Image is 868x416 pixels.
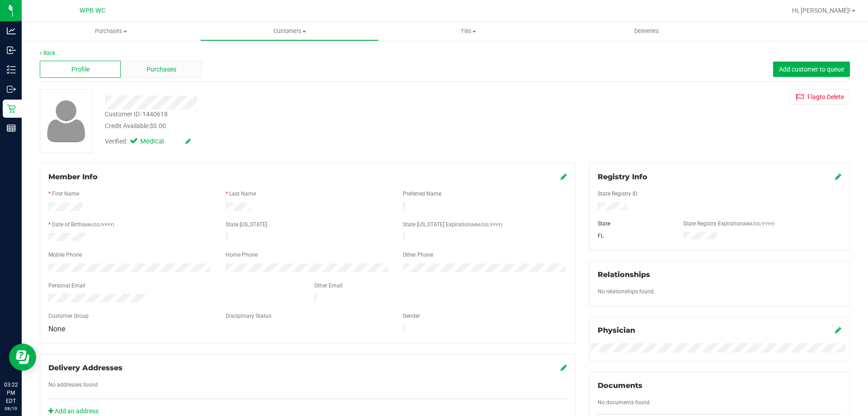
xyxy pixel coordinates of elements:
span: WPB WC [80,7,105,14]
a: Back [40,50,55,56]
div: Verified: [105,137,191,147]
label: State Registry ID [598,190,637,198]
p: 08/19 [4,405,18,412]
span: Add customer to queue [779,66,844,73]
div: State [591,220,677,228]
p: 03:22 PM EDT [4,381,18,405]
label: Mobile Phone [48,251,82,259]
span: Documents [598,381,642,390]
iframe: Resource center [9,344,36,371]
inline-svg: Reports [7,124,16,133]
button: Flagto Delete [790,89,850,105]
label: State [US_STATE] Expiration [403,220,502,229]
span: Hi, [PERSON_NAME]! [792,7,851,14]
inline-svg: Retail [7,104,16,113]
inline-svg: Outbound [7,85,16,94]
label: Personal Email [48,282,85,290]
span: Delivery Addresses [48,363,123,372]
label: Customer Group [48,312,89,320]
span: Customers [201,27,378,35]
div: FL [591,232,677,240]
label: State [US_STATE] [226,220,267,229]
span: No documents found. [598,399,651,406]
inline-svg: Analytics [7,26,16,35]
span: $0.00 [150,122,166,129]
label: Gender [403,312,420,320]
a: Tills [379,22,557,41]
span: Registry Info [598,172,647,181]
label: Preferred Name [403,190,441,198]
label: First Name [52,190,79,198]
label: Last Name [229,190,256,198]
inline-svg: Inventory [7,65,16,74]
span: Relationships [598,270,650,279]
span: None [48,325,65,333]
span: (MM/DD/YYYY) [471,222,502,227]
span: (MM/DD/YYYY) [743,221,774,226]
span: Physician [598,326,635,335]
a: Deliveries [557,22,736,41]
span: Profile [71,65,90,74]
span: Deliveries [622,27,671,35]
span: (MM/DD/YYYY) [82,222,114,227]
label: Other Phone [403,251,433,259]
label: No addresses found [48,381,98,389]
div: Customer ID: 1440618 [105,110,168,119]
label: Disciplinary Status [226,312,271,320]
label: Home Phone [226,251,258,259]
label: State Registry Expiration [683,220,774,228]
span: Member Info [48,172,98,181]
span: Tills [379,27,557,35]
inline-svg: Inbound [7,46,16,55]
a: Purchases [22,22,200,41]
a: Customers [200,22,379,41]
label: Date of Birth [52,220,114,229]
button: Add customer to queue [773,62,850,77]
a: Add an address [48,407,99,415]
label: No relationships found. [598,287,655,296]
img: user-icon.png [42,98,90,144]
span: Purchases [146,65,176,74]
div: Credit Available: [105,121,503,131]
span: Medical [140,137,176,147]
span: Purchases [22,27,200,35]
label: Other Email [314,282,343,290]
